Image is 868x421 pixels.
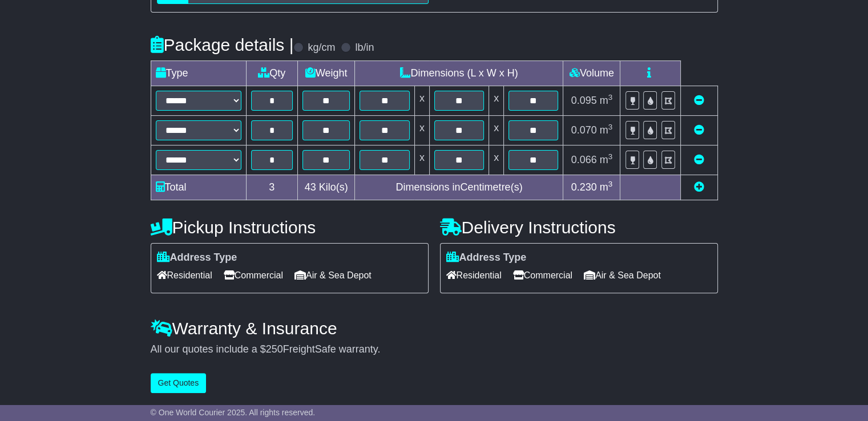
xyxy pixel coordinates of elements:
span: Air & Sea Depot [294,266,372,284]
a: Remove this item [694,124,704,136]
span: 250 [266,343,283,355]
td: 3 [246,175,297,200]
span: m [600,124,613,136]
span: Air & Sea Depot [584,266,661,284]
td: x [414,115,429,145]
td: Type [151,60,246,86]
label: lb/in [355,42,374,54]
span: 0.070 [571,124,597,136]
span: 0.095 [571,95,597,106]
span: 0.066 [571,154,597,165]
sup: 3 [608,93,613,102]
span: Residential [446,266,502,284]
td: x [489,86,504,115]
label: kg/cm [308,42,335,54]
span: Residential [157,266,212,284]
span: Commercial [224,266,283,284]
h4: Pickup Instructions [151,218,429,237]
sup: 3 [608,152,613,161]
td: Dimensions (L x W x H) [355,60,563,86]
button: Get Quotes [151,373,207,393]
span: © One World Courier 2025. All rights reserved. [151,408,316,417]
label: Address Type [157,252,237,264]
td: x [489,115,504,145]
td: x [414,86,429,115]
h4: Warranty & Insurance [151,319,718,338]
span: Commercial [513,266,572,284]
td: Total [151,175,246,200]
td: x [489,145,504,175]
span: m [600,154,613,165]
span: 43 [305,181,316,193]
label: Address Type [446,252,527,264]
td: x [414,145,429,175]
span: 0.230 [571,181,597,193]
td: Dimensions in Centimetre(s) [355,175,563,200]
h4: Package details | [151,35,294,54]
h4: Delivery Instructions [440,218,718,237]
a: Remove this item [694,95,704,106]
td: Qty [246,60,297,86]
span: m [600,181,613,193]
sup: 3 [608,180,613,188]
td: Volume [563,60,620,86]
div: All our quotes include a $ FreightSafe warranty. [151,343,718,356]
a: Remove this item [694,154,704,165]
td: Kilo(s) [297,175,355,200]
span: m [600,95,613,106]
sup: 3 [608,123,613,131]
a: Add new item [694,181,704,193]
td: Weight [297,60,355,86]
